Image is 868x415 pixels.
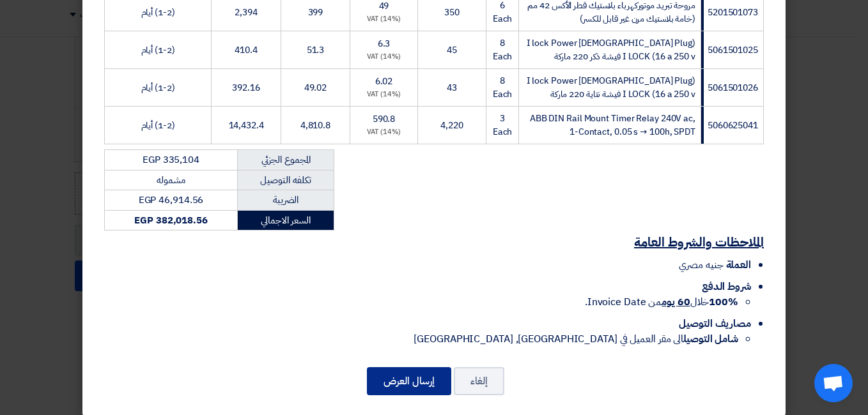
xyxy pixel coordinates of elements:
[355,14,413,25] div: (14%) VAT
[701,31,763,69] td: 5061501025
[355,127,413,138] div: (14%) VAT
[662,294,690,310] u: 60 يوم
[378,37,391,50] span: 6.3
[683,331,738,347] strong: شامل التوصيل
[440,119,463,132] span: 4,220
[105,150,238,170] td: EGP 335,104
[141,81,175,94] span: (1-2) أيام
[493,74,513,101] span: 8 Each
[141,119,175,132] span: (1-2) أيام
[493,112,513,139] span: 3 Each
[527,36,695,63] span: (I lock Power [DEMOGRAPHIC_DATA] Plug 16 a 250 v) I LOCK فيشة ذكر 220 ماركة
[702,279,751,294] span: شروط الدفع
[679,316,751,331] span: مصاريف التوصيل
[238,150,334,170] td: المجموع الجزئي
[701,69,763,107] td: 5061501026
[447,81,457,94] span: 43
[300,119,330,132] span: 4,810.8
[308,6,323,19] span: 399
[238,190,334,211] td: الضريبة
[367,367,451,395] button: إرسال العرض
[139,193,204,207] span: EGP 46,914.56
[530,112,695,139] span: ABB DIN Rail Mount Timer Relay 240V ac, 1-Contact, 0.05 s → 100h, SPDT
[709,294,738,310] strong: 100%
[157,173,185,187] span: مشموله
[447,43,457,57] span: 45
[493,36,513,63] span: 8 Each
[679,257,723,273] span: جنيه مصري
[701,107,763,144] td: 5060625041
[373,112,396,126] span: 590.8
[232,81,260,94] span: 392.16
[141,6,175,19] span: (1-2) أيام
[235,6,258,19] span: 2,394
[229,119,264,132] span: 14,432.4
[726,257,751,273] span: العملة
[454,367,504,395] button: إلغاء
[235,43,258,57] span: 410.4
[355,89,413,100] div: (14%) VAT
[104,331,738,347] li: الى مقر العميل في [GEOGRAPHIC_DATA], [GEOGRAPHIC_DATA]
[238,170,334,190] td: تكلفه التوصيل
[355,52,413,63] div: (14%) VAT
[375,75,393,88] span: 6.02
[238,210,334,230] td: السعر الاجمالي
[304,81,327,94] span: 49.02
[307,43,325,57] span: 51.3
[134,213,208,227] strong: EGP 382,018.56
[814,364,853,402] a: Open chat
[444,6,460,19] span: 350
[141,43,175,57] span: (1-2) أيام
[527,74,695,101] span: (I lock Power [DEMOGRAPHIC_DATA] Plug 16 a 250 v) I LOCK فيشة نتاية 220 ماركة
[585,294,738,310] span: خلال من Invoice Date.
[634,232,764,252] u: الملاحظات والشروط العامة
